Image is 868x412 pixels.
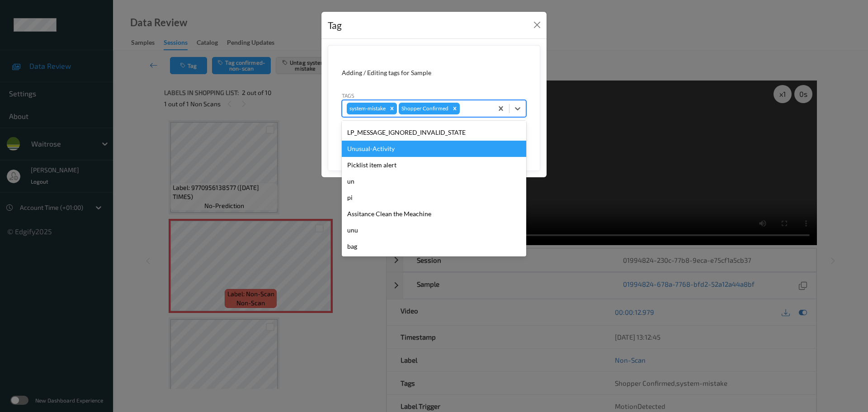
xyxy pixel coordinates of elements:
[342,189,526,206] div: pi
[342,141,526,157] div: Unusual-Activity
[342,157,526,173] div: Picklist item alert
[399,103,450,114] div: Shopper Confirmed
[342,68,526,77] div: Adding / Editing tags for Sample
[328,18,342,33] div: Tag
[347,103,387,114] div: system-mistake
[342,91,354,99] label: Tags
[342,124,526,141] div: LP_MESSAGE_IGNORED_INVALID_STATE
[387,103,397,114] div: Remove system-mistake
[531,19,543,31] button: Close
[450,103,460,114] div: Remove Shopper Confirmed
[342,222,526,238] div: unu
[342,173,526,189] div: un
[342,206,526,222] div: Assitance Clean the Meachine
[342,238,526,255] div: bag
